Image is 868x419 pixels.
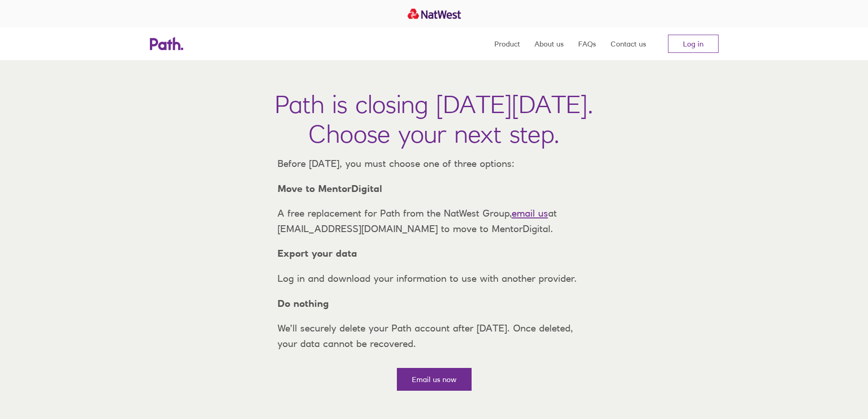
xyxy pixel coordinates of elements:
a: Contact us [611,27,646,60]
p: Log in and download your information to use with another provider. [270,271,598,286]
p: A free replacement for Path from the NatWest Group, at [EMAIL_ADDRESS][DOMAIN_NAME] to move to Me... [270,206,598,236]
strong: Export your data [277,248,357,259]
h1: Path is closing [DATE][DATE]. Choose your next step. [275,89,593,149]
a: email us [512,207,548,219]
a: About us [534,27,564,60]
a: Log in [668,35,719,53]
a: Email us now [397,368,472,391]
a: Product [494,27,520,60]
strong: Do nothing [277,298,329,309]
a: FAQs [578,27,596,60]
p: We’ll securely delete your Path account after [DATE]. Once deleted, your data cannot be recovered. [270,321,598,351]
p: Before [DATE], you must choose one of three options: [270,156,598,171]
strong: Move to MentorDigital [277,183,382,194]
